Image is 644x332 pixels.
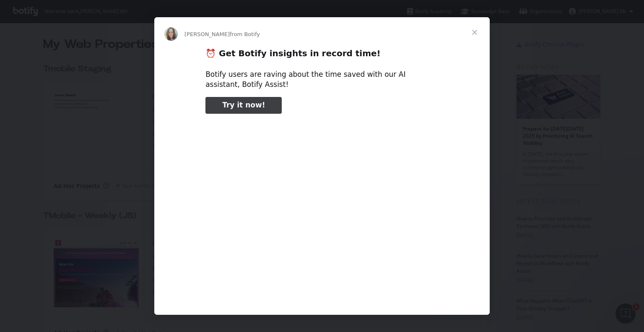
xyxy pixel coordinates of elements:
[205,97,282,114] a: Try it now!
[164,27,178,41] img: Profile image for Colleen
[222,101,265,109] span: Try it now!
[460,17,490,47] span: Close
[205,48,439,63] h2: ⏰ Get Botify insights in record time!
[205,70,439,90] div: Botify users are raving about the time saved with our AI assistant, Botify Assist!
[230,31,260,37] span: from Botify
[184,31,230,37] span: [PERSON_NAME]
[147,121,497,296] video: Play video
